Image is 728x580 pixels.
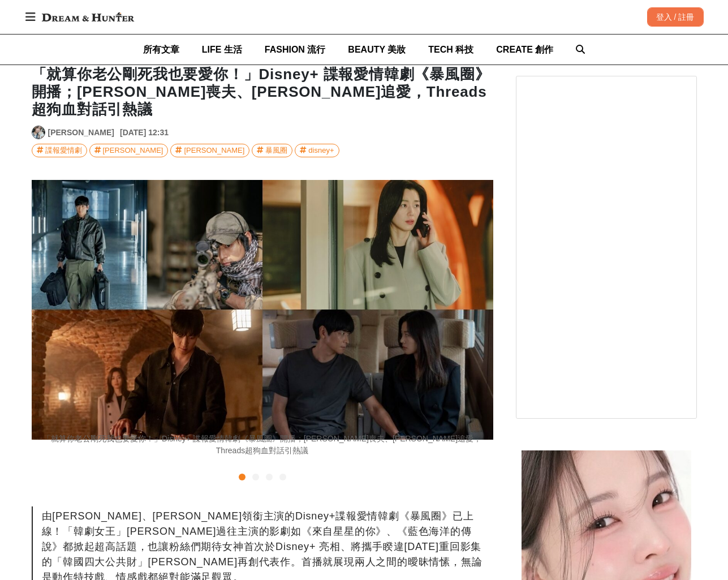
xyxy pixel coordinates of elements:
[348,45,406,54] span: BEAUTY 美妝
[32,66,493,119] h1: 「就算你老公剛死我也要愛你！」Disney+ 諜報愛情韓劇《暴風圈》開播；[PERSON_NAME]喪夫、[PERSON_NAME]追愛，Threads超狗血對話引熱議
[202,35,242,65] a: LIFE 生活
[32,126,45,139] a: Avatar
[308,144,334,157] div: disney+
[348,35,406,65] a: BEAUTY 美妝
[143,35,179,65] a: 所有文章
[202,45,242,54] span: LIFE 生活
[32,180,493,440] img: b1507c0f-89d3-4072-9f57-b9e842f0cdaf.jpg
[36,7,140,27] img: Dream & Hunter
[428,45,473,54] span: TECH 科技
[170,144,249,157] a: [PERSON_NAME]
[496,35,553,65] a: CREATE 創作
[265,144,287,157] div: 暴風圈
[647,7,704,27] div: 登入 / 註冊
[265,35,326,65] a: FASHION 流行
[496,45,553,54] span: CREATE 創作
[103,144,163,157] div: [PERSON_NAME]
[428,35,473,65] a: TECH 科技
[32,433,493,457] div: 「就算你老公剛死我也要愛你！」Disney+ 諜報愛情韓劇《暴風圈》開播；[PERSON_NAME]喪夫、[PERSON_NAME]追愛，Threads超狗血對話引熱議
[48,127,114,139] a: [PERSON_NAME]
[143,45,179,54] span: 所有文章
[32,144,87,157] a: 諜報愛情劇
[120,127,169,139] div: [DATE] 12:31
[89,144,169,157] a: [PERSON_NAME]
[45,144,82,157] div: 諜報愛情劇
[184,144,244,157] div: [PERSON_NAME]
[252,144,292,157] a: 暴風圈
[295,144,339,157] a: disney+
[265,45,326,54] span: FASHION 流行
[32,126,45,139] img: Avatar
